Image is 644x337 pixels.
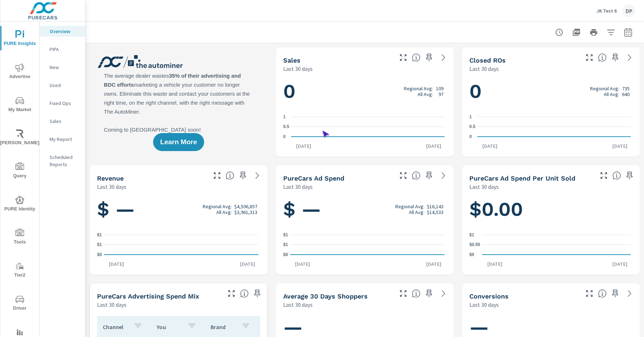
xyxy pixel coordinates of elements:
p: [DATE] [421,142,446,150]
p: My Report [50,136,79,143]
p: Regional Avg: [404,86,433,91]
div: Fixed Ops [40,98,85,109]
p: [DATE] [104,260,129,268]
h1: $ — [283,197,446,222]
p: New [50,64,79,71]
text: 0 [469,134,472,139]
text: $1 [283,232,288,237]
p: [DATE] [290,260,315,268]
h5: PureCars Advertising Spend Mix [97,292,199,300]
div: My Report [40,134,85,145]
button: Select Date Range [621,25,635,40]
span: Total cost of media for all PureCars channels for the selected dealership group over the selected... [412,171,420,180]
button: Print Report [586,25,601,40]
text: 1 [283,114,286,119]
div: New [40,62,85,73]
span: This table looks at how you compare to the amount of budget you spend per channel as opposed to y... [240,289,249,298]
span: PURE Identity [3,196,37,213]
button: Make Fullscreen [584,52,595,63]
span: Save this to your personalized report [423,52,435,63]
span: Tools [3,229,37,246]
text: $1 [97,232,102,237]
span: Tier2 [3,262,37,279]
p: Last 30 days [469,300,499,309]
text: $0 [97,252,102,257]
text: 0 [283,134,286,139]
p: [DATE] [235,260,260,268]
h5: PureCars Ad Spend [283,174,344,182]
span: PURE Insights [3,30,37,48]
p: [DATE] [482,260,507,268]
p: Fixed Ops [50,100,79,107]
p: PIPA [50,46,79,53]
a: See more details in report [624,288,635,299]
p: 640 [622,91,630,97]
p: Channel [103,323,128,331]
p: All Avg: [409,209,424,215]
button: Make Fullscreen [211,170,223,181]
span: Driver [3,295,37,313]
p: Last 30 days [97,182,126,191]
p: Regional Avg: [395,204,424,209]
text: $0 [283,252,288,257]
p: Regional Avg: [203,204,232,209]
h1: 0 [283,79,446,104]
button: "Export Report to PDF" [569,25,584,40]
p: Last 30 days [283,182,313,191]
button: Make Fullscreen [584,288,595,299]
text: $0 [469,252,474,257]
button: Make Fullscreen [598,170,609,181]
a: See more details in report [624,52,635,63]
a: See more details in report [438,52,449,63]
p: All Avg: [216,209,232,215]
h5: Closed ROs [469,56,506,64]
span: Learn More [160,139,197,145]
text: 0.5 [283,124,289,129]
span: Save this to your personalized report [423,170,435,181]
div: Scheduled Reports [40,152,85,170]
button: Apply Filters [604,25,618,40]
p: 109 [436,86,443,91]
button: Make Fullscreen [397,170,409,181]
p: $16,143 [427,204,443,209]
span: Save this to your personalized report [237,170,249,181]
span: Total sales revenue over the selected date range. [Source: This data is sourced from the dealer’s... [226,171,234,180]
p: Regional Avg: [590,86,619,91]
p: [DATE] [477,142,502,150]
text: 0.5 [469,124,475,129]
span: A rolling 30 day total of daily Shoppers on the dealership website, averaged over the selected da... [412,289,420,298]
div: Used [40,80,85,91]
span: Number of vehicles sold by the dealership over the selected date range. [Source: This data is sou... [412,53,420,62]
p: Last 30 days [283,300,313,309]
p: Last 30 days [469,64,499,73]
span: [PERSON_NAME] [3,129,37,147]
span: Average cost of advertising per each vehicle sold at the dealer over the selected date range. The... [612,171,621,180]
button: Make Fullscreen [397,52,409,63]
h1: $ — [97,197,260,222]
text: $1 [469,232,474,237]
div: Overview [40,26,85,37]
p: You [157,323,182,331]
a: See more details in report [438,170,449,181]
div: Sales [40,116,85,127]
div: DP [622,4,635,17]
span: Advertise [3,63,37,81]
h1: $0.00 [469,197,632,222]
h5: Revenue [97,174,124,182]
button: Learn More [153,133,204,151]
p: Scheduled Reports [50,154,79,168]
p: $14,533 [427,209,443,215]
div: PIPA [40,44,85,55]
span: My Market [3,96,37,114]
text: $1 [97,242,102,247]
span: Save this to your personalized report [624,170,635,181]
span: Save this to your personalized report [609,288,621,299]
p: Brand [211,323,236,331]
button: Make Fullscreen [226,288,237,299]
h1: 0 [469,79,632,104]
text: $1 [283,242,288,247]
p: $4,506,857 [234,204,257,209]
span: Query [3,163,37,180]
p: [DATE] [607,142,632,150]
span: Save this to your personalized report [252,288,263,299]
